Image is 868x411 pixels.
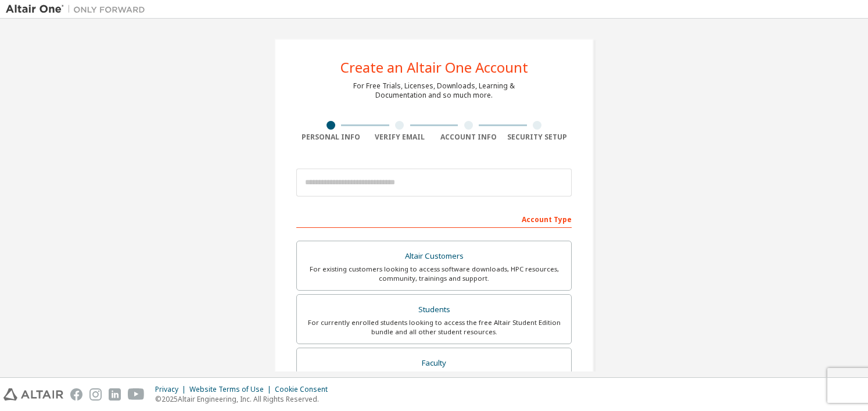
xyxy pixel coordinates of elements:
[304,355,564,371] div: Faculty
[3,388,63,401] img: altair_logo.svg
[434,133,503,142] div: Account Info
[353,81,515,100] div: For Free Trials, Licenses, Downloads, Learning & Documentation and so much more.
[296,209,572,228] div: Account Type
[340,60,528,74] div: Create an Altair One Account
[304,371,564,389] div: For faculty & administrators of academic institutions administering students and accessing softwa...
[89,388,102,401] img: instagram.svg
[109,388,121,401] img: linkedin.svg
[304,318,564,337] div: For currently enrolled students looking to access the free Altair Student Edition bundle and all ...
[6,3,151,15] img: Altair One
[304,302,564,318] div: Students
[275,385,335,394] div: Cookie Consent
[128,388,145,401] img: youtube.svg
[189,385,275,394] div: Website Terms of Use
[155,394,335,404] p: © 2025 Altair Engineering, Inc. All Rights Reserved.
[70,388,83,401] img: facebook.svg
[304,265,564,283] div: For existing customers looking to access software downloads, HPC resources, community, trainings ...
[296,133,365,142] div: Personal Info
[365,133,435,142] div: Verify Email
[155,385,189,394] div: Privacy
[503,133,572,142] div: Security Setup
[304,248,564,265] div: Altair Customers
